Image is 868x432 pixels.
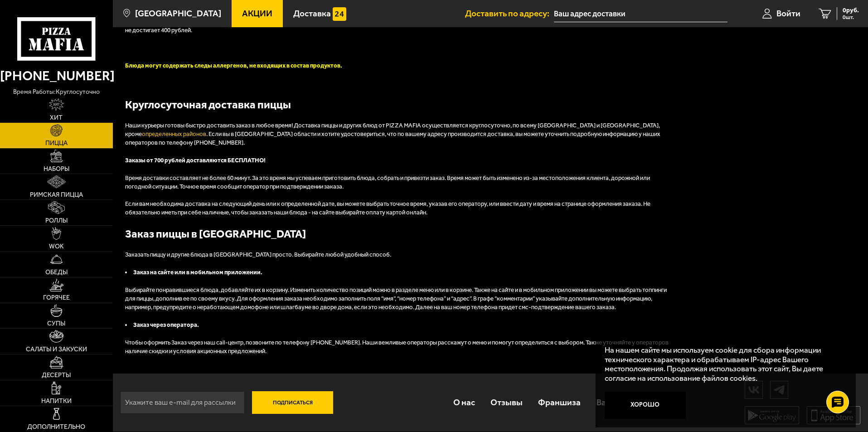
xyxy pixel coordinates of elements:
[50,115,63,121] span: Хит
[41,398,72,404] span: Напитки
[133,269,262,276] b: Заказ на сайте или в мобильном приложении.
[293,9,331,18] span: Доставка
[45,140,68,146] span: Пицца
[605,345,842,383] p: На нашем сайте мы используем cookie для сбора информации технического характера и обрабатываем IP...
[26,346,87,353] span: Салаты и закуски
[445,388,482,417] a: О нас
[554,5,727,22] input: Ваш адрес доставки
[125,251,669,259] p: Заказать пиццу и другие блюда в [GEOGRAPHIC_DATA] просто. Выбирайте любой удобный способ.
[589,388,642,417] a: Вакансии
[30,192,83,198] span: Римская пицца
[47,320,65,327] span: Супы
[125,339,669,356] p: Чтобы оформить Заказ через наш call-центр, позвоните по телефону [PHONE_NUMBER]. Наши вежливые оп...
[135,9,221,18] span: [GEOGRAPHIC_DATA]
[125,200,669,217] p: Если вам необходима доставка на следующий день или к определенной дате, вы можете выбрать точное ...
[242,9,272,18] span: Акции
[605,392,686,419] button: Хорошо
[125,121,669,147] p: Наши курьеры готовы быстро доставить заказ в любое время! Доставка пиццы и других блюд от PIZZA M...
[27,424,85,430] span: Дополнительно
[843,7,859,14] span: 0 руб.
[125,62,342,69] font: Блюда могут содержать следы аллергенов, не входящих в состав продуктов.
[530,388,588,417] a: Франшиза
[125,97,669,112] h2: Круглосуточная доставка пиццы
[49,243,64,250] span: WOK
[142,131,206,137] a: определенных районов
[133,321,199,328] b: Заказ через оператора.
[252,391,334,414] button: Подписаться
[120,391,245,414] input: Укажите ваш e-mail для рассылки
[125,157,266,164] b: Заказы от 700 рублей доставляются БЕСПЛАТНО!
[125,286,669,312] p: Выбирайте понравившиеся блюда, добавляйте их в корзину. Изменить количество позиций можно в разде...
[45,218,68,224] span: Роллы
[483,388,530,417] a: Отзывы
[45,269,68,276] span: Обеды
[333,7,346,21] img: 15daf4d41897b9f0e9f617042186c801.svg
[125,174,669,191] p: Время доставки составляет не более 60 минут. За это время мы успеваем приготовить блюда, собрать ...
[465,9,554,18] span: Доставить по адресу:
[125,226,669,242] h2: Заказ пиццы в [GEOGRAPHIC_DATA]
[843,15,859,20] span: 0 шт.
[42,372,71,379] span: Десерты
[43,295,70,301] span: Горячее
[44,166,69,172] span: Наборы
[776,9,800,18] span: Войти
